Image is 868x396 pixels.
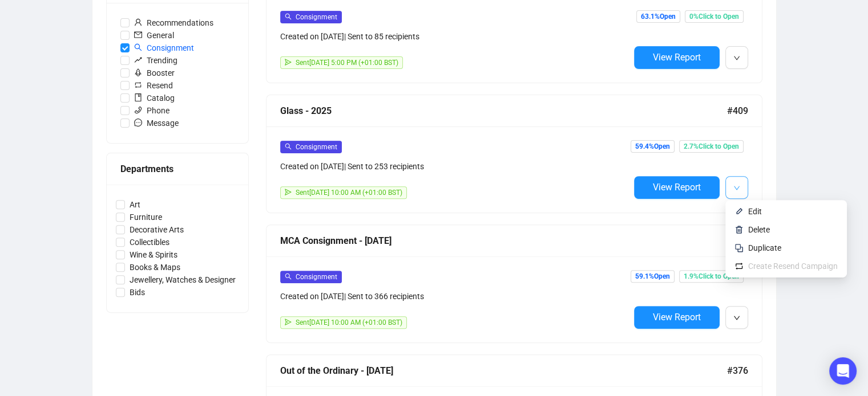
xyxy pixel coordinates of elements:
[734,262,744,271] img: retweet.svg
[631,270,675,283] span: 59.1% Open
[285,189,292,195] span: send
[285,273,292,280] span: search
[653,52,701,63] span: View Report
[134,18,142,26] span: user
[285,319,292,325] span: send
[296,319,402,326] span: Sent [DATE] 10:00 AM (+01:00 BST)
[125,261,185,273] span: Books & Maps
[134,43,142,51] span: search
[130,54,182,67] span: Trending
[634,176,720,199] button: View Report
[296,13,337,21] span: Consignment
[734,225,744,234] img: svg+xml;base64,PHN2ZyB4bWxucz0iaHR0cDovL3d3dy53My5vcmcvMjAwMC9zdmciIHhtbG5zOnhsaW5rPSJodHRwOi8vd3...
[733,315,740,321] span: down
[634,46,720,69] button: View Report
[733,185,740,191] span: down
[130,92,179,104] span: Catalog
[130,117,183,129] span: Message
[125,248,182,261] span: Wine & Spirits
[296,189,402,197] span: Sent [DATE] 10:00 AM (+01:00 BST)
[727,104,748,118] span: #409
[734,207,744,216] img: svg+xml;base64,PHN2ZyB4bWxucz0iaHR0cDovL3d3dy53My5vcmcvMjAwMC9zdmciIHhtbG5zOnhsaW5rPSJodHRwOi8vd3...
[634,306,720,329] button: View Report
[733,55,740,62] span: down
[631,140,675,153] span: 59.4% Open
[130,104,174,117] span: Phone
[266,224,762,343] a: MCA Consignment - [DATE]#404searchConsignmentCreated on [DATE]| Sent to 366 recipientssendSent[DA...
[653,312,701,322] span: View Report
[829,357,857,385] div: Open Intercom Messenger
[748,207,762,216] span: Edit
[130,29,179,42] span: General
[134,31,142,39] span: mail
[280,290,629,303] div: Created on [DATE] | Sent to 366 recipients
[130,42,199,54] span: Consignment
[296,273,337,281] span: Consignment
[280,364,727,378] div: Out of the Ordinary - [DATE]
[285,13,292,20] span: search
[679,140,744,153] span: 2.7% Click to Open
[748,262,838,271] span: Create Resend Campaign
[748,243,781,252] span: Duplicate
[125,236,174,248] span: Collectibles
[134,68,142,76] span: rocket
[636,10,680,23] span: 63.1% Open
[280,104,727,118] div: Glass - 2025
[130,17,218,29] span: Recommendations
[266,95,762,213] a: Glass - 2025#409searchConsignmentCreated on [DATE]| Sent to 253 recipientssendSent[DATE] 10:00 AM...
[130,79,177,92] span: Resend
[748,225,770,234] span: Delete
[125,211,167,223] span: Furniture
[125,273,240,286] span: Jewellery, Watches & Designer
[679,270,744,283] span: 1.9% Click to Open
[125,223,188,236] span: Decorative Arts
[734,243,744,252] img: svg+xml;base64,PHN2ZyB4bWxucz0iaHR0cDovL3d3dy53My5vcmcvMjAwMC9zdmciIHdpZHRoPSIyNCIgaGVpZ2h0PSIyNC...
[285,59,292,66] span: send
[134,81,142,89] span: retweet
[653,182,701,193] span: View Report
[134,56,142,64] span: rise
[125,286,150,299] span: Bids
[727,364,748,378] span: #376
[280,234,727,248] div: MCA Consignment - [DATE]
[685,10,744,23] span: 0% Click to Open
[134,93,142,101] span: book
[134,106,142,114] span: phone
[280,30,629,43] div: Created on [DATE] | Sent to 85 recipients
[296,59,398,67] span: Sent [DATE] 5:00 PM (+01:00 BST)
[125,198,145,211] span: Art
[296,143,337,151] span: Consignment
[285,143,292,150] span: search
[280,160,629,173] div: Created on [DATE] | Sent to 253 recipients
[130,67,179,79] span: Booster
[120,162,235,176] div: Departments
[134,119,142,126] span: message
